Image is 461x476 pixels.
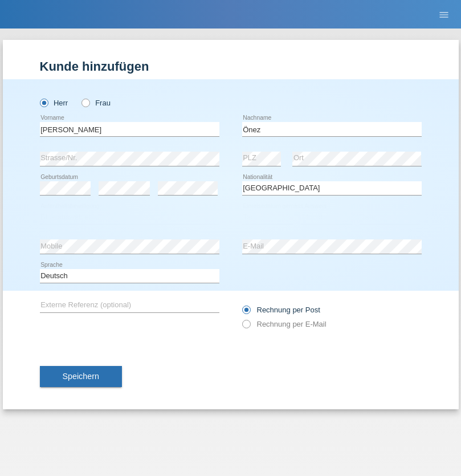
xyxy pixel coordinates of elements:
input: Rechnung per Post [242,306,250,320]
label: Rechnung per Post [242,306,320,314]
input: Herr [40,99,47,106]
i: menu [438,9,450,21]
label: Frau [81,99,111,107]
label: Herr [40,99,68,107]
h1: Kunde hinzufügen [40,59,422,74]
label: Rechnung per E-Mail [242,320,327,328]
input: Frau [81,99,89,106]
button: Speichern [40,366,122,388]
input: Rechnung per E-Mail [242,320,250,334]
span: Speichern [63,372,99,381]
a: menu [433,11,455,18]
